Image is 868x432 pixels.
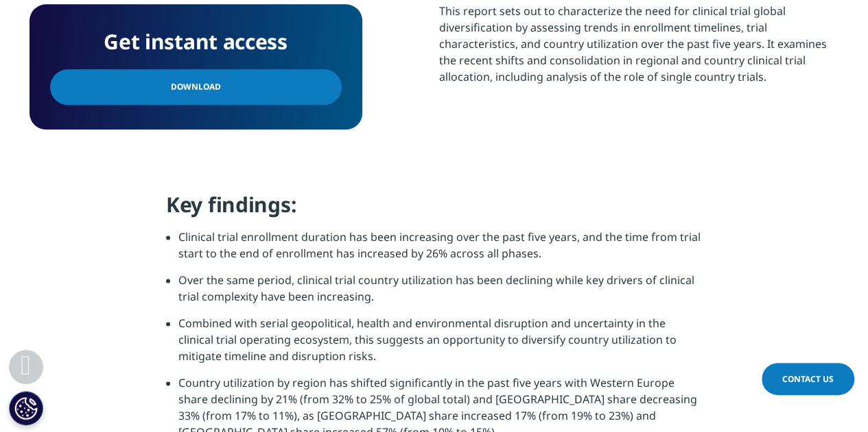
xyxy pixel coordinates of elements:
p: This report sets out to characterize the need for clinical trial global diversification by assess... [439,3,839,95]
span: Download [171,79,221,94]
a: Contact Us [762,363,854,395]
span: Contact Us [782,373,834,385]
h4: Get instant access [50,25,342,59]
button: Cookie 設定 [9,391,43,425]
li: Clinical trial enrollment duration has been increasing over the past five years, and the time fro... [178,229,702,272]
li: Combined with serial geopolitical, health and environmental disruption and uncertainty in the cli... [178,315,702,374]
h4: Key findings: [166,191,702,229]
li: Over the same period, clinical trial country utilization has been declining while key drivers of ... [178,272,702,315]
a: Download [50,69,342,105]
